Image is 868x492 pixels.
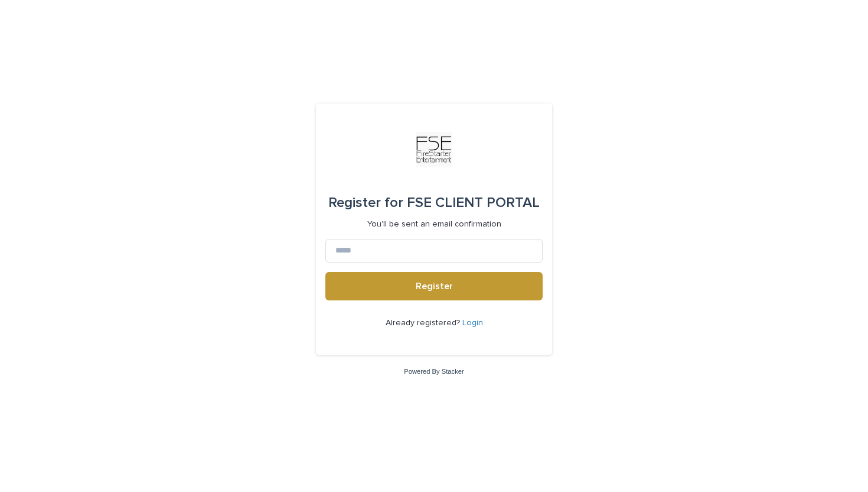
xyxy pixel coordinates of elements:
span: Register for [328,196,403,210]
span: Already registered? [386,319,462,327]
span: Register [416,281,453,291]
a: Login [462,319,483,327]
img: Km9EesSdRbS9ajqhBzyo [416,132,452,167]
p: You'll be sent an email confirmation [367,219,501,229]
div: FSE CLIENT PORTAL [328,186,540,219]
button: Register [325,272,543,300]
a: Powered By Stacker [404,368,464,375]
